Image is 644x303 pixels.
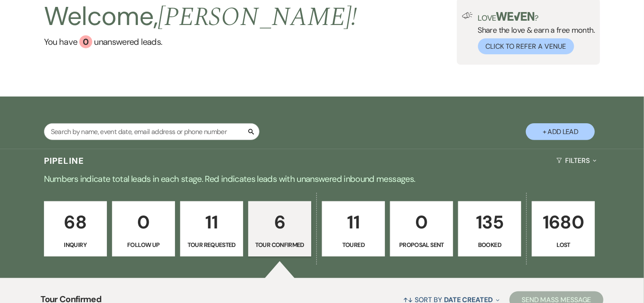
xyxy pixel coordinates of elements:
p: 68 [50,208,101,237]
a: 0Proposal Sent [390,201,453,256]
p: Lost [538,240,589,250]
a: 135Booked [458,201,521,256]
img: weven-logo-green.svg [496,12,535,21]
h3: Pipeline [44,155,84,167]
p: Numbers indicate total leads in each stage. Red indicates leads with unanswered inbound messages. [12,172,632,186]
input: Search by name, event date, email address or phone number [44,123,259,140]
p: Love ? [478,12,595,22]
a: 11Tour Requested [180,201,243,256]
p: Follow Up [118,240,169,250]
p: Tour Confirmed [254,240,306,250]
a: 0Follow Up [112,201,175,256]
p: Inquiry [50,240,101,250]
p: 0 [118,208,169,237]
a: You have 0 unanswered leads. [44,35,357,48]
a: 11Toured [322,201,385,256]
div: 0 [79,35,92,48]
button: + Add Lead [526,123,595,140]
img: loud-speaker-illustration.svg [462,12,473,19]
a: 1680Lost [532,201,595,256]
p: 0 [396,208,447,237]
p: 11 [328,208,379,237]
p: Tour Requested [186,240,238,250]
button: Click to Refer a Venue [478,38,574,54]
p: 1680 [538,208,589,237]
a: 68Inquiry [44,201,107,256]
button: Filters [553,149,600,172]
p: 6 [254,208,306,237]
p: Toured [328,240,379,250]
p: Booked [464,240,516,250]
a: 6Tour Confirmed [248,201,311,256]
p: Proposal Sent [396,240,447,250]
p: 135 [464,208,516,237]
p: 11 [186,208,238,237]
div: Share the love & earn a free month. [473,12,595,54]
